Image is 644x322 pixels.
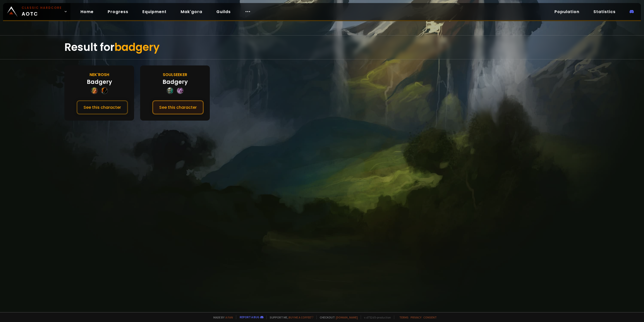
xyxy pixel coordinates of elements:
[87,78,112,86] div: Badgery
[399,315,409,319] a: Terms
[550,7,583,17] a: Population
[163,78,188,86] div: Badgery
[152,100,204,115] button: See this character
[240,315,259,319] a: Report a bug
[64,35,580,59] div: Result for
[104,7,132,17] a: Progress
[76,100,128,115] button: See this character
[411,315,421,319] a: Privacy
[289,315,313,319] a: Buy me a coffee
[114,40,159,55] span: badgery
[177,7,206,17] a: Mak'gora
[266,315,313,319] span: Support me,
[316,315,358,319] span: Checkout
[138,7,171,17] a: Equipment
[423,315,437,319] a: Consent
[210,315,233,319] span: Made by
[163,71,187,78] div: Soulseeker
[76,7,98,17] a: Home
[3,3,70,20] a: Classic HardcoreAOTC
[22,6,62,18] span: AOTC
[212,7,235,17] a: Guilds
[90,71,109,78] div: Nek'Rosh
[589,7,620,17] a: Statistics
[225,315,233,319] a: a fan
[361,315,391,319] span: v. d752d5 - production
[336,315,358,319] a: [DOMAIN_NAME]
[22,6,62,10] small: Classic Hardcore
